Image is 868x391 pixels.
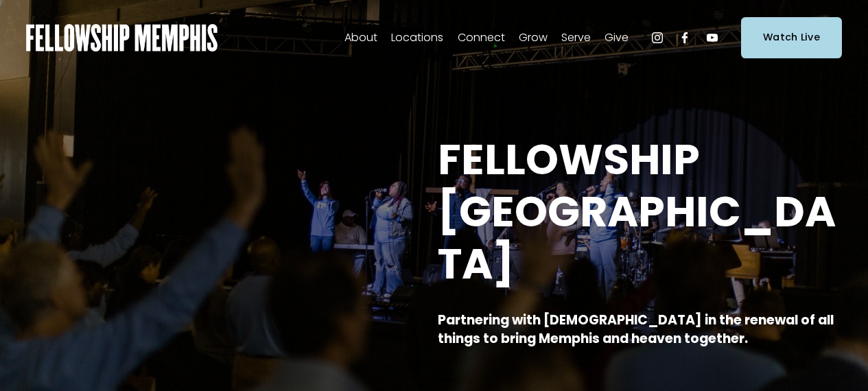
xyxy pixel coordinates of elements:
strong: Partnering with [DEMOGRAPHIC_DATA] in the renewal of all things to bring Memphis and heaven toget... [438,311,836,347]
a: folder dropdown [458,27,505,49]
a: Watch Live [741,17,842,58]
a: folder dropdown [561,27,591,49]
a: folder dropdown [391,27,443,49]
strong: FELLOWSHIP [GEOGRAPHIC_DATA] [438,130,836,294]
a: YouTube [705,31,719,45]
span: Serve [561,28,591,48]
a: Facebook [678,31,692,45]
span: Grow [519,28,548,48]
span: About [344,28,377,48]
span: Locations [391,28,443,48]
a: folder dropdown [605,27,629,49]
img: Fellowship Memphis [26,24,218,51]
span: Connect [458,28,505,48]
a: Instagram [650,31,664,45]
span: Give [605,28,629,48]
a: folder dropdown [344,27,377,49]
a: folder dropdown [519,27,548,49]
